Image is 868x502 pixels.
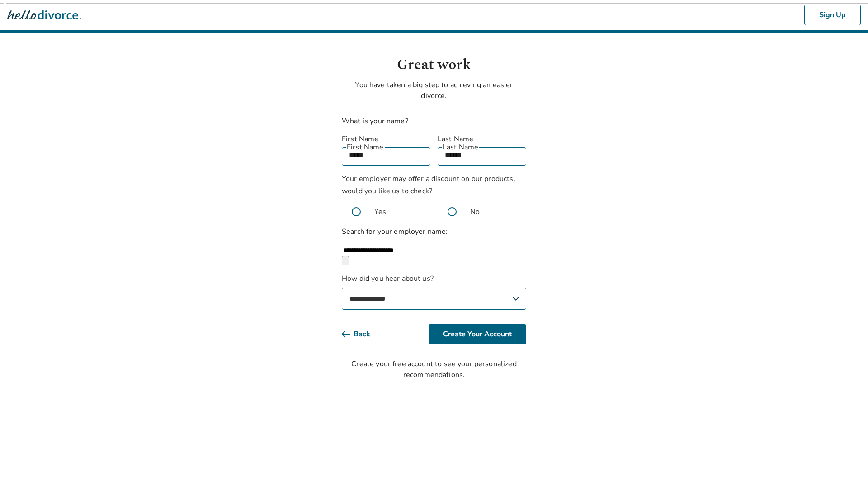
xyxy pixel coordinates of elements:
[342,174,515,196] span: Your employer may offer a discount on our products, would you like us to check?
[342,116,408,126] label: What is your name?
[342,324,385,344] button: Back
[342,79,526,101] p: You have taken a big step to achieving an easier divorce.
[342,134,430,144] label: First Name
[374,206,386,217] span: Yes
[342,256,349,265] button: Clear
[429,324,526,344] button: Create Your Account
[342,227,448,237] label: Search for your employer name:
[470,206,480,217] span: No
[823,459,868,502] iframe: Chat Widget
[342,358,526,380] div: Create your free account to see your personalized recommendations.
[438,134,526,144] label: Last Name
[342,273,526,310] label: How did you hear about us?
[804,5,861,25] button: Sign Up
[342,288,526,310] select: How did you hear about us?
[342,54,526,76] h1: Great work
